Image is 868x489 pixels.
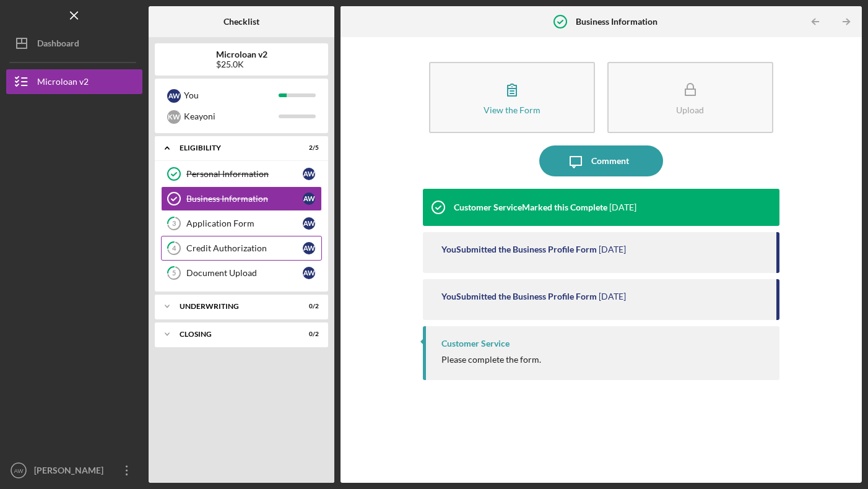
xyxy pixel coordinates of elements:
[186,169,303,179] div: Personal Information
[303,193,315,205] div: A W
[161,162,322,186] a: Personal InformationAW
[37,31,79,59] div: Dashboard
[297,144,319,152] div: 2 / 5
[161,236,322,261] a: 4Credit AuthorizationAW
[31,458,111,486] div: [PERSON_NAME]
[576,17,658,27] b: Business Information
[599,244,626,254] time: 2025-08-22 16:31
[441,292,597,301] div: You Submitted the Business Profile Form
[172,269,176,277] tspan: 5
[184,106,279,127] div: Keayoni
[224,17,259,27] b: Checklist
[180,331,288,338] div: Closing
[297,331,319,338] div: 0 / 2
[676,105,704,115] div: Upload
[37,69,89,97] div: Microloan v2
[167,110,181,124] div: K W
[591,145,629,176] div: Comment
[297,303,319,310] div: 0 / 2
[186,194,303,204] div: Business Information
[303,217,315,230] div: A W
[539,145,663,176] button: Comment
[441,244,597,254] div: You Submitted the Business Profile Form
[303,168,315,180] div: A W
[607,62,773,133] button: Upload
[172,220,176,228] tspan: 3
[6,69,142,94] button: Microloan v2
[172,244,176,253] tspan: 4
[14,467,24,474] text: AW
[303,267,315,279] div: A W
[186,219,303,228] div: Application Form
[186,268,303,278] div: Document Upload
[216,50,267,59] b: Microloan v2
[161,261,322,285] a: 5Document UploadAW
[454,202,607,212] div: Customer Service Marked this Complete
[184,85,279,106] div: You
[484,105,540,115] div: View the Form
[441,355,541,365] div: Please complete the form.
[167,89,181,103] div: A W
[180,144,288,152] div: Eligibility
[429,62,595,133] button: View the Form
[6,31,142,56] button: Dashboard
[303,242,315,254] div: A W
[161,211,322,236] a: 3Application FormAW
[599,292,626,301] time: 2025-08-21 17:34
[186,243,303,253] div: Credit Authorization
[180,303,288,310] div: Underwriting
[6,458,142,483] button: AW[PERSON_NAME]
[609,202,636,212] time: 2025-08-25 19:08
[216,59,267,69] div: $25.0K
[161,186,322,211] a: Business InformationAW
[441,339,510,348] div: Customer Service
